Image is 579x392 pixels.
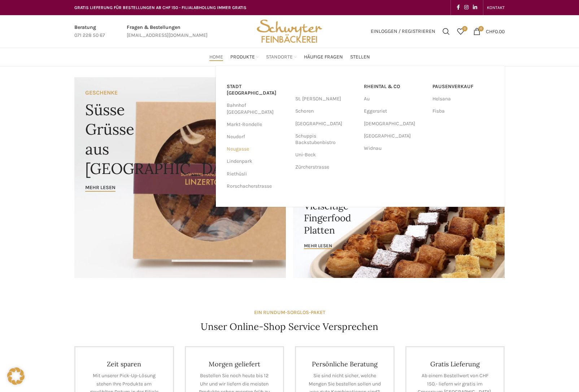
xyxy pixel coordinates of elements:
a: Produkte [230,50,259,64]
span: Standorte [266,54,293,61]
div: Meine Wunschliste [453,24,468,39]
a: St. [PERSON_NAME] [295,93,357,105]
a: Infobox link [127,23,208,40]
a: Standorte [266,50,297,64]
a: Facebook social link [454,3,462,13]
span: Einloggen / Registrieren [371,29,435,34]
a: Instagram social link [462,3,471,13]
span: Häufige Fragen [304,54,343,61]
a: 0 CHF0.00 [470,24,508,39]
img: Bäckerei Schwyter [254,15,325,48]
h4: Gratis Lieferung [417,360,493,368]
span: GRATIS LIEFERUNG FÜR BESTELLUNGEN AB CHF 150 - FILIALABHOLUNG IMMER GRATIS [74,5,247,10]
div: Secondary navigation [483,0,508,15]
a: Bahnhof [GEOGRAPHIC_DATA] [227,99,288,118]
a: Uni-Beck [295,149,357,161]
a: Banner link [74,77,286,278]
a: [GEOGRAPHIC_DATA] [364,130,425,142]
a: Stadt [GEOGRAPHIC_DATA] [227,80,288,99]
a: Eggersriet [364,105,425,117]
a: Häufige Fragen [304,50,343,64]
a: Fisba [432,105,494,117]
a: Markt-Rondelle [227,118,288,131]
a: Riethüsli [227,168,288,180]
a: Banner link [293,177,505,278]
h4: Morgen geliefert [197,360,273,368]
h4: Unser Online-Shop Service Versprechen [201,320,378,333]
a: Neudorf [227,131,288,143]
span: 0 [478,26,484,31]
a: [GEOGRAPHIC_DATA] [295,118,357,130]
a: 0 [453,24,468,39]
a: Suchen [439,24,453,39]
a: Home [209,50,223,64]
span: Stellen [350,54,370,61]
strong: EIN RUNDUM-SORGLOS-PAKET [254,309,325,315]
a: Au [364,93,425,105]
a: [DEMOGRAPHIC_DATA] [364,118,425,130]
a: Rorschacherstrasse [227,180,288,192]
a: Neugasse [227,143,288,155]
span: CHF [486,28,495,34]
span: Home [209,54,223,61]
a: Site logo [254,28,325,34]
a: Schoren [295,105,357,117]
a: Pausenverkauf [432,80,494,93]
a: Widnau [364,142,425,154]
a: KONTAKT [487,0,505,15]
a: Einloggen / Registrieren [367,24,439,39]
a: RHEINTAL & CO [364,80,425,93]
bdi: 0.00 [486,28,505,34]
a: Schuppis Backstubenbistro [295,130,357,149]
a: Helsana [432,93,494,105]
h4: Persönliche Beratung [307,360,383,368]
a: Zürcherstrasse [295,161,357,173]
h4: Zeit sparen [86,360,162,368]
a: Infobox link [74,23,105,40]
a: Linkedin social link [471,3,479,13]
span: Produkte [230,54,255,61]
a: Stellen [350,50,370,64]
a: Lindenpark [227,155,288,167]
span: KONTAKT [487,5,505,10]
span: 0 [462,26,467,31]
div: Main navigation [71,50,508,64]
